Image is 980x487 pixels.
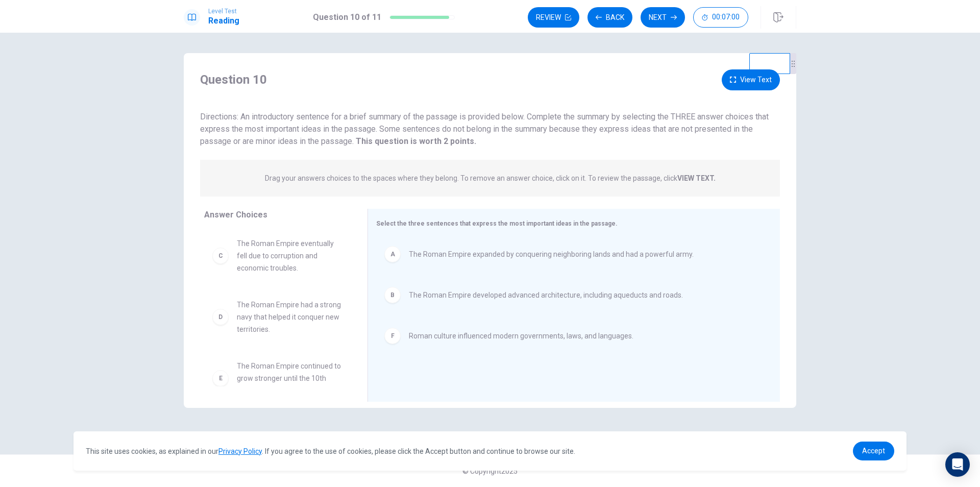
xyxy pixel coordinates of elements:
div: E [212,370,229,386]
p: Drag your answers choices to the spaces where they belong. To remove an answer choice, click on i... [265,174,716,182]
div: CThe Roman Empire eventually fell due to corruption and economic troubles. [204,229,351,282]
span: Roman culture influenced modern governments, laws, and languages. [409,330,633,342]
strong: VIEW TEXT. [677,174,716,182]
div: F [384,328,401,344]
h1: Question 10 of 11 [313,11,381,23]
div: FRoman culture influenced modern governments, laws, and languages. [376,320,764,352]
div: Open Intercom Messenger [945,452,970,477]
span: This site uses cookies, as explained in our . If you agree to the use of cookies, please click th... [86,447,575,455]
h4: Question 10 [200,71,267,88]
div: DThe Roman Empire had a strong navy that helped it conquer new territories. [204,290,351,344]
div: cookieconsent [73,431,906,471]
span: The Roman Empire developed advanced architecture, including aqueducts and roads. [409,289,683,301]
div: B [384,287,401,303]
span: Answer Choices [204,210,267,220]
button: View Text [722,69,780,90]
span: Level Test [208,8,239,15]
div: AThe Roman Empire expanded by conquering neighboring lands and had a powerful army. [376,238,764,271]
strong: This question is worth 2 points. [354,136,476,146]
span: 00:07:00 [712,13,740,21]
a: dismiss cookie message [853,442,894,460]
span: The Roman Empire continued to grow stronger until the 10th century. [237,360,343,397]
div: A [384,246,401,262]
span: The Roman Empire eventually fell due to corruption and economic troubles. [237,237,343,274]
button: Review [528,7,579,28]
span: The Roman Empire expanded by conquering neighboring lands and had a powerful army. [409,248,694,260]
span: Directions: An introductory sentence for a brief summary of the passage is provided below. Comple... [200,112,769,146]
span: Select the three sentences that express the most important ideas in the passage. [376,220,618,227]
button: Next [641,7,685,28]
span: © Copyright 2025 [462,467,518,475]
h1: Reading [208,15,239,27]
button: Back [587,7,632,28]
a: Privacy Policy [218,447,262,455]
div: EThe Roman Empire continued to grow stronger until the 10th century. [204,352,351,405]
div: BThe Roman Empire developed advanced architecture, including aqueducts and roads. [376,279,764,311]
span: The Roman Empire had a strong navy that helped it conquer new territories. [237,299,343,335]
button: 00:07:00 [693,7,748,28]
span: Accept [862,447,885,455]
div: C [212,248,229,264]
div: D [212,309,229,325]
